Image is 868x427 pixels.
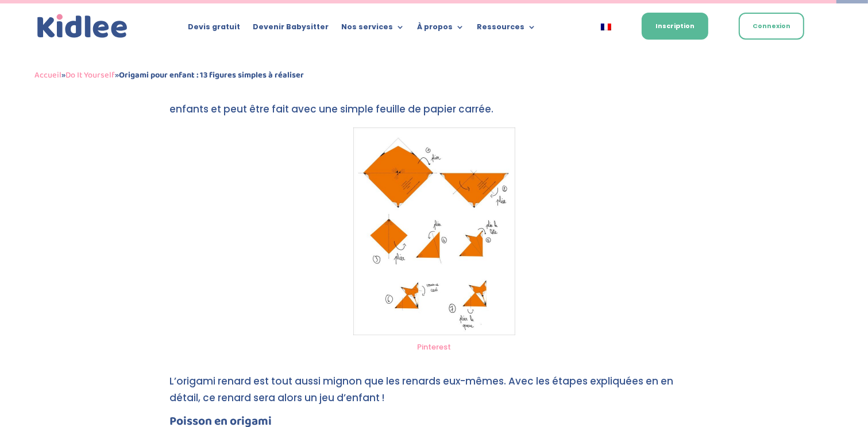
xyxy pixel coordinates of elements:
[188,23,240,36] a: Devis gratuit
[119,68,304,82] strong: Origami pour enfant : 13 figures simples à réaliser
[253,23,329,36] a: Devenir Babysitter
[65,68,115,82] a: Do It Yourself
[34,68,61,82] a: Accueil
[34,11,130,41] a: Kidlee Logo
[353,127,515,335] img: étapes de réalisation du Renard
[34,11,130,41] img: logo_kidlee_bleu
[170,373,699,416] p: L’origami renard est tout aussi mignon que les renards eux-mêmes. Avec les étapes expliquées en e...
[601,24,611,30] img: Français
[341,23,404,36] a: Nos services
[34,68,304,82] span: » »
[739,13,804,40] a: Connexion
[642,13,708,40] a: Inscription
[170,84,699,127] p: Pour réaliser un , suivez ces étapes simples et amusantes. Ce modèle est idéal pour les enfants e...
[477,23,536,36] a: Ressources
[417,341,451,352] a: Pinterest
[417,23,464,36] a: À propos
